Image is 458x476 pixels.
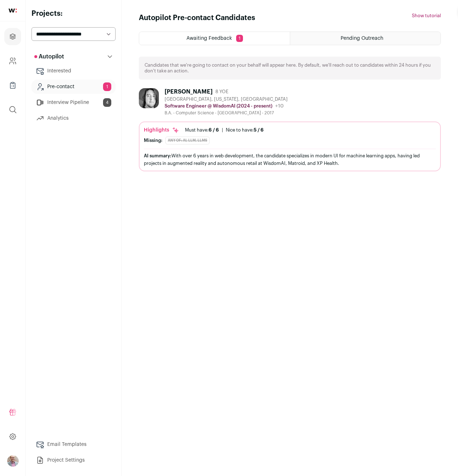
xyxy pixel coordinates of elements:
[290,32,440,45] a: Pending Outreach
[412,13,441,19] button: Show tutorial
[4,52,21,70] a: Company and ATS Settings
[31,437,116,452] a: Email Templates
[165,88,213,95] div: [PERSON_NAME]
[31,64,116,78] a: Interested
[236,35,243,42] span: 1
[34,52,64,61] p: Autopilot
[139,88,159,108] img: 00738be5205e7d56abd8179c38214ce8288f6d2bc5494751120bdf8c47882510
[185,127,264,133] ul: |
[254,128,264,132] span: 5 / 6
[7,455,19,467] img: 190284-medium_jpg
[226,127,264,133] div: Nice to have:
[144,153,171,158] span: AI summary:
[165,137,210,144] div: Any of: AI, LLM, LLMs
[186,36,232,41] span: Awaiting Feedback
[9,9,17,13] img: wellfound-shorthand-0d5821cbd27db2630d0214b213865d53afaa358527fdda9d0ea32b1df1b89c2c.svg
[4,28,21,45] a: Projects
[165,103,272,109] p: Software Engineer @ WisdomAI (2024 - present)
[31,9,116,19] h2: Projects:
[31,111,116,125] a: Analytics
[275,104,284,109] span: +10
[4,77,21,94] a: Company Lists
[103,82,111,91] span: 1
[103,98,111,107] span: 4
[209,128,219,132] span: 6 / 6
[139,88,441,171] a: [PERSON_NAME] 8 YOE [GEOGRAPHIC_DATA], [US_STATE], [GEOGRAPHIC_DATA] Software Engineer @ WisdomAI...
[185,127,219,133] div: Must have:
[139,13,255,23] h1: Autopilot Pre-contact Candidates
[144,127,179,134] div: Highlights
[165,110,288,116] div: B.A. - Computer Science - [GEOGRAPHIC_DATA] - 2017
[31,95,116,110] a: Interview Pipeline4
[144,138,162,143] div: Missing:
[144,152,436,167] div: With over 6 years in web development, the candidate specializes in modern UI for machine learning...
[341,36,383,41] span: Pending Outreach
[31,49,116,64] button: Autopilot
[215,89,228,95] span: 8 YOE
[139,57,441,80] div: Candidates that we're going to contact on your behalf will appear here. By default, we'll reach o...
[31,453,116,467] a: Project Settings
[7,455,19,467] button: Open dropdown
[31,80,116,94] a: Pre-contact1
[165,96,288,102] div: [GEOGRAPHIC_DATA], [US_STATE], [GEOGRAPHIC_DATA]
